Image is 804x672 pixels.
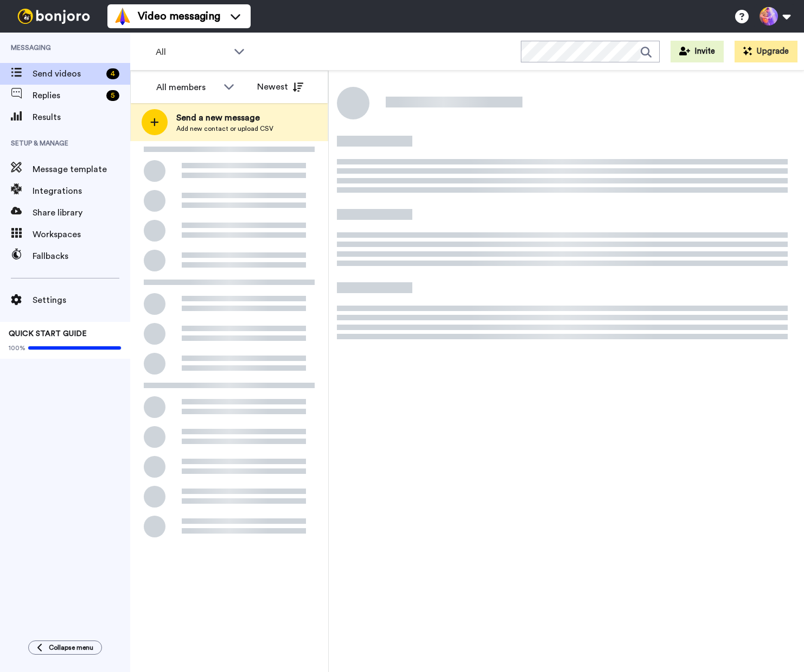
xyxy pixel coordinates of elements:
span: Video messaging [138,9,220,24]
span: All [156,46,228,59]
div: 4 [106,68,119,79]
button: Upgrade [735,41,797,62]
img: bj-logo-header-white.svg [13,9,94,24]
button: Invite [671,41,724,62]
span: Settings [33,294,130,307]
div: 5 [106,90,119,101]
span: Message template [33,163,130,176]
div: All members [156,81,218,94]
span: Integrations [33,185,130,198]
span: Add new contact or upload CSV [176,124,273,133]
span: Collapse menu [49,643,93,652]
span: 100% [9,344,25,352]
span: Results [33,111,130,124]
img: vm-color.svg [114,8,131,25]
span: QUICK START GUIDE [9,330,87,338]
button: Newest [249,76,311,98]
span: Send a new message [176,111,273,124]
span: Replies [33,89,102,102]
button: Collapse menu [28,641,102,655]
span: Fallbacks [33,250,130,263]
span: Share library [33,206,130,219]
span: Workspaces [33,228,130,241]
span: Send videos [33,67,102,80]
